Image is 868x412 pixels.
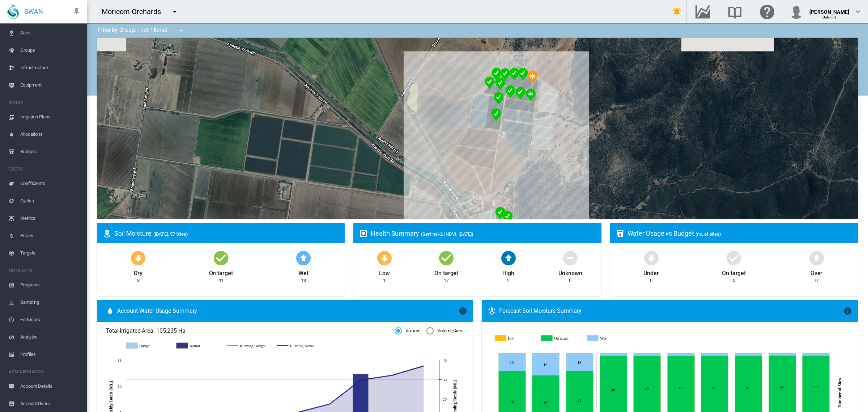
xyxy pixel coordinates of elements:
[854,7,862,16] md-icon: icon-chevron-down
[20,76,81,94] span: Equipment
[643,249,660,266] md-icon: icon-arrow-down-bold-circle
[499,307,843,315] div: Forecast Soil Moisture Summary
[422,364,425,367] circle: Running Actual Sep 24 36.99
[694,7,711,16] md-icon: Go to the Data Hub
[808,249,825,266] md-icon: icon-arrow-up-bold-circle
[482,73,498,92] div: NDVI: Block 12 Afourer
[507,277,510,284] div: 2
[177,26,186,35] md-icon: icon-menu-down
[174,23,188,38] button: icon-menu-down
[542,335,583,342] g: On target
[379,266,390,277] div: Low
[627,229,852,238] div: Water Usage vs Budget
[20,328,81,346] span: Analytes
[9,265,81,276] span: NUTRIENTS
[558,266,582,277] div: Unknown
[126,342,169,349] g: Budget
[725,249,743,266] md-icon: icon-checkbox-marked-circle
[395,328,421,335] md-radio-button: Volume
[20,126,81,143] span: Allocations
[359,378,362,381] circle: Running Actual Sep 10 29.78
[167,4,182,19] button: icon-menu-down
[277,342,320,349] g: Running Actual
[673,7,681,16] md-icon: icon-bell-ring
[489,65,505,84] div: NDVI: Block 17 Afourer
[137,277,140,284] div: 3
[117,307,459,315] span: Account Water Usage Summary
[153,231,188,237] span: ([DATE], 57 Sites)
[809,5,849,13] div: [PERSON_NAME]
[20,24,81,42] span: Sites
[7,4,19,19] img: SWAN-Landscape-Logo-Colour-drop.png
[650,277,652,284] div: 0
[24,7,43,16] span: SWAN
[227,342,270,349] g: Running Budget
[371,229,595,238] div: Health Summary
[444,277,449,284] div: 17
[726,7,744,16] md-icon: Search the knowledge base
[20,143,81,160] span: Budgets
[633,353,660,356] g: Wet Sep 26, 2025 2
[643,266,659,277] div: Under
[837,378,842,407] tspan: Number of Sites
[822,15,837,19] span: (Admin)
[502,266,514,277] div: High
[532,353,559,375] g: Wet Sep 23, 2025 16
[600,353,627,356] g: Wet Sep 25, 2025 2
[118,358,122,362] tspan: 15
[498,353,526,371] g: Wet Sep 22, 2025 13
[569,277,571,284] div: 0
[488,307,496,315] md-icon: icon-thermometer-lines
[789,4,804,19] img: profile.jpg
[667,353,694,356] g: Wet Sep 27, 2025 2
[589,335,630,342] g: Wet
[134,266,142,277] div: Dry
[502,82,518,101] div: NDVI: Block 14 Afourer
[391,374,393,377] circle: Running Actual Sep 17 32.2
[500,208,516,227] div: NDVI: Block 62 Hass
[114,229,339,238] div: Soil Moisture
[20,244,81,262] span: Targets
[616,229,625,238] md-icon: icon-cup-water
[20,276,81,294] span: Programs
[491,89,507,108] div: NDVI: Block 11 Afourer
[295,249,312,266] md-icon: icon-arrow-up-bold-circle
[9,163,81,175] span: CROPS
[20,294,81,311] span: Sampling
[443,358,447,362] tspan: 40
[492,75,508,93] div: NDVI: Block 13 Afourer
[443,397,447,402] tspan: 20
[434,266,458,277] div: On target
[328,403,331,405] circle: Running Actual Sep 3 17.47
[209,266,233,277] div: On target
[20,378,81,395] span: Account Details
[443,378,447,382] tspan: 30
[212,249,230,266] md-icon: icon-checkbox-marked-circle
[426,328,464,335] md-radio-button: Volume/Area
[497,65,513,84] div: NDVI: Block 18 Afourer
[438,249,455,266] md-icon: icon-checkbox-marked-circle
[670,4,684,19] button: icon-bell-ring
[9,366,81,378] span: ADMINISTRATION
[176,342,220,349] g: Actual
[20,210,81,227] span: Metrics
[103,229,111,238] md-icon: icon-map-marker-radius
[735,353,762,356] g: Wet Sep 29, 2025 2
[758,7,776,16] md-icon: Click here for help
[20,192,81,210] span: Cycles
[106,307,114,315] md-icon: icon-water
[500,249,517,266] md-icon: icon-arrow-up-bold-circle
[495,335,536,342] g: Dry
[695,231,721,237] span: (no. of sites)
[20,175,81,192] span: Coefficients
[72,7,81,16] md-icon: icon-pin
[20,346,81,363] span: Profiles
[93,23,191,38] div: Filter by Group: - not filtered -
[359,229,368,238] md-icon: icon-heart-box-outline
[512,84,528,102] div: NDVI: Block 15 Afourer (probe)
[523,85,539,104] div: NDVI: Block 16 Afourer
[20,311,81,328] span: Fertilisers
[20,227,81,244] span: Prices
[815,277,818,284] div: 0
[218,277,224,284] div: 41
